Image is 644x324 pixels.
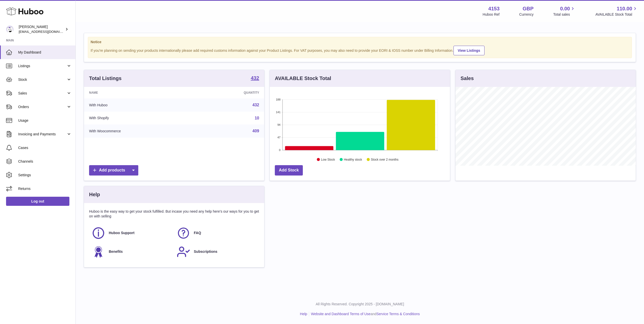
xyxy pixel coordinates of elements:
div: [PERSON_NAME] [19,24,64,34]
text: 0 [279,148,280,152]
span: 110.00 [617,5,632,12]
span: Benefits [109,249,123,254]
a: 432 [252,103,259,107]
text: 94 [277,123,280,126]
span: My Dashboard [18,50,72,55]
a: 110.00 AVAILABLE Stock Total [595,5,638,17]
span: Returns [18,186,72,191]
a: FAQ [177,226,257,240]
a: View Listings [453,46,485,55]
a: Subscriptions [177,245,257,259]
span: AVAILABLE Stock Total [595,12,638,17]
span: Stock [18,77,66,82]
text: 47 [277,136,280,139]
span: [EMAIL_ADDRESS][DOMAIN_NAME] [19,30,74,34]
span: Channels [18,159,72,164]
a: Benefits [92,245,172,259]
a: 10 [255,116,259,120]
h3: Sales [461,75,474,82]
a: Service Terms & Conditions [377,312,420,316]
text: 141 [276,111,280,114]
span: FAQ [194,231,201,235]
text: Healthy stock [344,158,362,161]
p: Huboo is the easy way to get your stock fulfilled. But incase you need any help here's our ways f... [89,209,259,219]
td: With Huboo [84,98,196,112]
span: Cases [18,145,72,150]
span: Orders [18,105,66,109]
text: Low Stock [321,158,335,161]
a: Huboo Support [92,226,172,240]
strong: GBP [523,5,533,12]
div: If you're planning on sending your products internationally please add required customs informati... [91,45,629,55]
span: Subscriptions [194,249,217,254]
span: Invoicing and Payments [18,132,66,137]
span: 0.00 [560,5,570,12]
td: With Shopify [84,112,196,125]
div: Currency [519,12,534,17]
strong: 4153 [488,5,500,12]
strong: 432 [251,76,259,81]
text: Stock over 2 months [371,158,398,161]
h3: AVAILABLE Stock Total [275,75,331,82]
span: Total sales [553,12,576,17]
p: All Rights Reserved. Copyright 2025 - [DOMAIN_NAME] [80,302,640,307]
h3: Total Listings [89,75,122,82]
img: sales@kasefilters.com [6,26,14,33]
span: Sales [18,91,66,96]
span: Usage [18,118,72,123]
a: Add products [89,165,138,176]
li: and [309,312,420,316]
text: 188 [276,98,280,101]
strong: Notice [91,40,629,44]
a: 0.00 Total sales [553,5,576,17]
span: Settings [18,173,72,178]
span: Huboo Support [109,231,135,235]
th: Quantity [196,87,264,98]
h3: Help [89,191,100,198]
a: Add Stock [275,165,303,176]
a: 409 [252,129,259,133]
span: Listings [18,64,66,68]
a: Help [300,312,307,316]
th: Name [84,87,196,98]
td: With Woocommerce [84,124,196,138]
div: Huboo Ref [483,12,500,17]
a: Log out [6,197,69,206]
a: 432 [251,76,259,82]
a: Website and Dashboard Terms of Use [311,312,370,316]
